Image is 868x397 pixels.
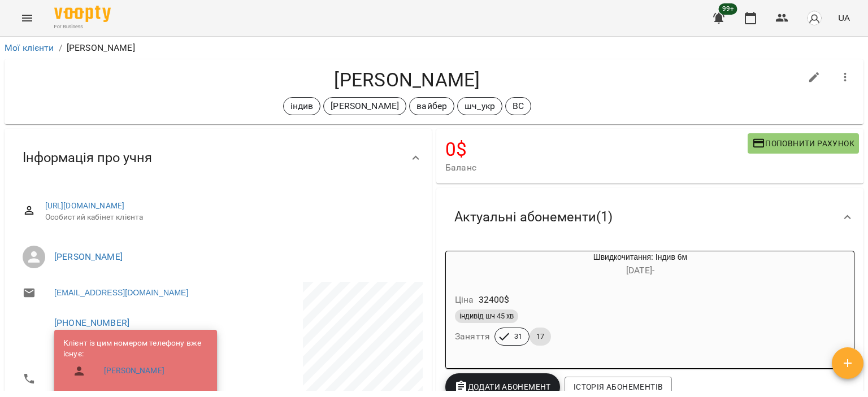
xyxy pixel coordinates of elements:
[574,380,663,394] span: Історія абонементів
[834,7,854,28] button: UA
[752,137,854,150] span: Поповнити рахунок
[454,380,551,394] span: Додати Абонемент
[455,329,490,344] h6: Заняття
[500,251,780,278] div: Швидкочитання: Індив 6м
[54,6,111,22] img: Voopty Logo
[446,251,500,278] div: Швидкочитання: Індив 6м
[5,129,432,187] div: Інформація про учня
[445,138,748,161] h4: 0 $
[63,338,208,387] ul: Клієнт із цим номером телефону вже існує:
[14,5,41,32] button: Menu
[455,311,518,321] span: індивід шч 45 хв
[565,377,672,397] button: Історія абонементів
[54,287,188,298] a: [EMAIL_ADDRESS][DOMAIN_NAME]
[505,97,531,115] div: ВС
[5,42,54,53] a: Мої клієнти
[626,265,654,276] span: [DATE] -
[479,293,510,307] p: 32400 $
[283,97,321,115] div: індив
[59,41,62,55] li: /
[45,212,414,223] span: Особистий кабінет клієнта
[323,97,406,115] div: [PERSON_NAME]
[45,201,125,210] a: [URL][DOMAIN_NAME]
[331,99,399,113] p: [PERSON_NAME]
[290,99,314,113] p: індив
[23,149,152,167] span: Інформація про учня
[54,317,129,328] a: [PHONE_NUMBER]
[513,99,524,113] p: ВС
[54,23,111,30] span: For Business
[465,99,495,113] p: шч_укр
[838,12,850,24] span: UA
[530,331,551,342] span: 17
[14,68,801,91] h4: [PERSON_NAME]
[507,331,529,342] span: 31
[719,3,737,15] span: 99+
[5,41,863,55] nav: breadcrumb
[445,161,748,174] span: Баланс
[454,208,613,226] span: Актуальні абонементи ( 1 )
[436,188,863,246] div: Актуальні абонементи(1)
[104,365,164,377] a: [PERSON_NAME]
[416,99,447,113] p: вайбер
[455,292,474,308] h6: Ціна
[806,10,822,26] img: avatar_s.png
[409,97,454,115] div: вайбер
[446,251,780,359] button: Швидкочитання: Індив 6м[DATE]- Ціна32400$індивід шч 45 хвЗаняття3117
[457,97,502,115] div: шч_укр
[67,41,135,55] p: [PERSON_NAME]
[748,133,859,154] button: Поповнити рахунок
[54,251,123,262] a: [PERSON_NAME]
